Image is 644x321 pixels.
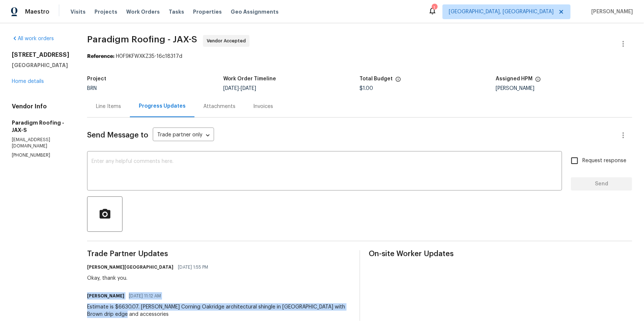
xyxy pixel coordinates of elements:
a: Home details [12,79,44,84]
span: Vendor Accepted [207,37,249,45]
div: Estimate is $6630.07. [PERSON_NAME] Corning Oakridge architectural shingle in [GEOGRAPHIC_DATA] w... [87,303,351,318]
div: Line Items [96,103,121,110]
span: Request response [582,157,626,165]
p: [EMAIL_ADDRESS][DOMAIN_NAME] [12,137,69,149]
h6: [PERSON_NAME] [87,292,124,300]
div: Trade partner only [153,129,214,142]
span: Projects [94,8,117,15]
div: Progress Updates [139,102,186,110]
h5: [GEOGRAPHIC_DATA] [12,62,69,69]
span: [DATE] [223,86,239,91]
span: Tasks [169,9,184,14]
span: - [223,86,256,91]
a: All work orders [12,36,54,41]
div: Okay, thank you. [87,275,213,282]
div: 1 [432,4,437,12]
h5: Work Order Timeline [223,76,276,81]
span: Maestro [25,8,49,15]
div: H0F9KFWXKZ35-16c18317d [87,53,632,60]
span: $1.00 [360,86,373,91]
span: [GEOGRAPHIC_DATA], [GEOGRAPHIC_DATA] [449,8,554,15]
span: Paradigm Roofing - JAX-S [87,35,197,44]
h4: Vendor Info [12,103,69,110]
b: Reference: [87,54,114,59]
span: [DATE] 11:12 AM [129,292,161,300]
span: Trade Partner Updates [87,250,351,258]
h6: [PERSON_NAME][GEOGRAPHIC_DATA] [87,264,173,271]
h2: [STREET_ADDRESS] [12,51,69,59]
span: The hpm assigned to this work order. [535,76,541,86]
span: [PERSON_NAME] [588,8,633,15]
span: BRN [87,86,97,91]
h5: Project [87,76,106,81]
span: Geo Assignments [231,8,279,15]
div: [PERSON_NAME] [496,86,632,91]
p: [PHONE_NUMBER] [12,152,69,158]
span: Send Message to [87,132,148,139]
span: Work Orders [126,8,160,15]
span: Visits [70,8,86,15]
span: Properties [193,8,222,15]
div: Invoices [253,103,273,110]
span: On-site Worker Updates [369,250,633,258]
h5: Paradigm Roofing - JAX-S [12,119,69,134]
span: The total cost of line items that have been proposed by Opendoor. This sum includes line items th... [395,76,401,86]
span: [DATE] [241,86,256,91]
h5: Total Budget [360,76,393,81]
div: Attachments [203,103,235,110]
span: [DATE] 1:55 PM [178,264,208,271]
h5: Assigned HPM [496,76,533,81]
